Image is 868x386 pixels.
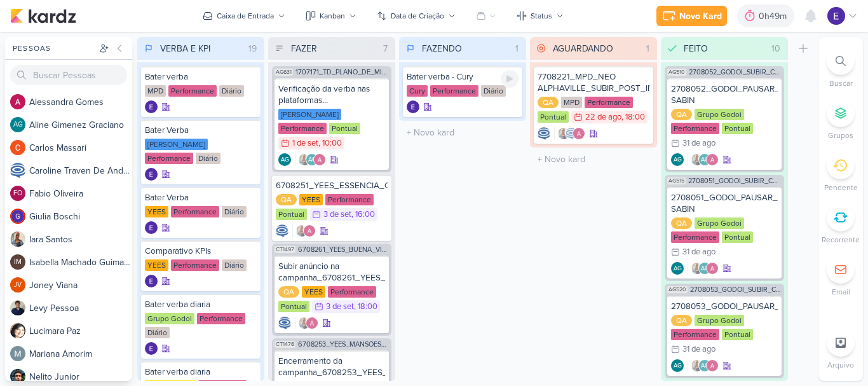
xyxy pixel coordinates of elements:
img: Levy Pessoa [10,300,25,315]
div: Novo Kard [679,10,722,23]
div: 1 [641,42,654,55]
p: AG [701,363,709,369]
div: QA [538,97,559,108]
img: Iara Santos [691,262,703,275]
img: Eduardo Quaresma [407,100,419,113]
div: Grupo Godoi [695,315,744,326]
div: Pontual [276,209,307,220]
div: Colaboradores: Iara Santos, Alessandra Gomes [292,224,316,237]
div: Bater verba diaria [145,299,257,310]
div: J o n e y V i a n a [29,279,132,292]
img: Eduardo Quaresma [827,7,845,25]
div: Criador(a): Caroline Traven De Andrade [278,317,291,329]
img: Eduardo Quaresma [145,100,158,113]
div: Performance [197,313,245,324]
div: Aline Gimenez Graciano [698,153,711,166]
div: F a b i o O l i v e i r a [29,187,132,200]
p: Recorrente [822,234,860,245]
div: 3 de set [326,303,354,311]
div: Pontual [278,301,309,312]
div: Pontual [722,123,753,134]
div: [PERSON_NAME] [278,109,341,120]
img: Iara Santos [691,359,703,372]
span: CT1497 [275,246,295,253]
div: Performance [585,97,633,108]
div: Diário [481,85,506,97]
div: Isabella Machado Guimarães [10,254,25,270]
div: QA [671,109,692,120]
p: AG [674,363,682,369]
div: Bater Verba [145,192,257,203]
div: Diário [222,206,247,217]
p: AG [674,157,682,163]
p: JV [14,282,22,289]
div: , 10:00 [318,139,342,148]
img: Eduardo Quaresma [145,342,158,355]
span: 2708053_GODOI_SUBIR_CONTEUDO_SOCIAL_EM_PERFORMANCE_VITAL [690,286,782,293]
div: Pontual [722,231,753,243]
img: kardz.app [10,8,76,24]
div: Grupo Godoi [695,109,744,120]
img: Caroline Traven De Andrade [10,163,25,178]
div: Performance [328,286,376,298]
div: YEES [145,206,168,217]
p: Grupos [828,130,853,141]
p: AG [701,266,709,272]
div: Criador(a): Caroline Traven De Andrade [276,224,288,237]
img: Caroline Traven De Andrade [565,127,578,140]
div: Joney Viana [10,277,25,293]
button: Novo Kard [656,6,727,26]
div: Colaboradores: Iara Santos, Aline Gimenez Graciano, Alessandra Gomes [688,359,719,372]
div: Performance [171,259,219,271]
input: + Novo kard [402,123,524,142]
div: Aline Gimenez Graciano [671,359,684,372]
div: Performance [145,153,193,164]
div: Bater verba [145,71,257,83]
img: Caroline Traven De Andrade [278,317,291,329]
div: Criador(a): Aline Gimenez Graciano [671,262,684,275]
div: Pontual [538,111,569,123]
div: Colaboradores: Iara Santos, Aline Gimenez Graciano, Alessandra Gomes [688,153,719,166]
div: Aline Gimenez Graciano [671,262,684,275]
div: A l i n e G i m e n e z G r a c i a n o [29,118,132,132]
div: Colaboradores: Iara Santos, Alessandra Gomes [295,317,318,329]
div: Performance [278,123,327,134]
div: Grupo Godoi [145,313,194,324]
div: Subir anúncio na campanha_6708261_YEES_BUENA_VISTA_CLUB_SUBIR_VÍDEO_META_ADS [278,261,385,284]
div: N e l i t o J u n i o r [29,370,132,383]
div: Bater verba diaria [145,366,257,378]
div: Diário [196,153,220,164]
img: Nelito Junior [10,369,25,384]
div: L e v y P e s s o a [29,301,132,315]
img: Carlos Massari [10,140,25,155]
div: 2708053_GODOI_PAUSAR_ANUNCIO_VITAL [671,301,778,312]
div: QA [278,286,299,298]
div: 1 de set [292,139,318,148]
div: Verificação da verba nas plataformas 1707171_TD_PLANO_DE_MIDIA_SETEMBRO+OUTUBRO [278,83,385,106]
span: AG515 [667,177,686,184]
div: Pessoas [10,43,97,54]
img: Lucimara Paz [10,323,25,338]
div: 6708251_YEES_ESSENCIA_CAMPOLIM_SUBIR_LEAD_ADS_ANIMADO [276,180,388,191]
div: YEES [299,194,323,205]
img: Alessandra Gomes [306,317,318,329]
div: Performance [168,85,217,97]
div: 22 de ago [585,113,621,121]
img: Alessandra Gomes [706,153,719,166]
div: Criador(a): Eduardo Quaresma [145,275,158,287]
div: Fabio Oliveira [10,186,25,201]
div: 2708051_GODOI_PAUSAR_ANUNCIO_AB SABIN [671,192,778,215]
div: [PERSON_NAME] [145,139,208,150]
div: Aline Gimenez Graciano [698,359,711,372]
div: Criador(a): Caroline Traven De Andrade [538,127,550,140]
div: QA [671,315,692,326]
li: Ctrl + F [818,47,863,89]
div: C a r l o s M a s s a r i [29,141,132,155]
input: + Novo kard [532,150,654,169]
div: Bater verba - Cury [407,71,519,83]
div: Performance [671,231,719,243]
div: Pontual [722,329,753,340]
div: Criador(a): Eduardo Quaresma [145,342,158,355]
div: 0h49m [759,10,790,23]
div: Diário [145,327,170,338]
